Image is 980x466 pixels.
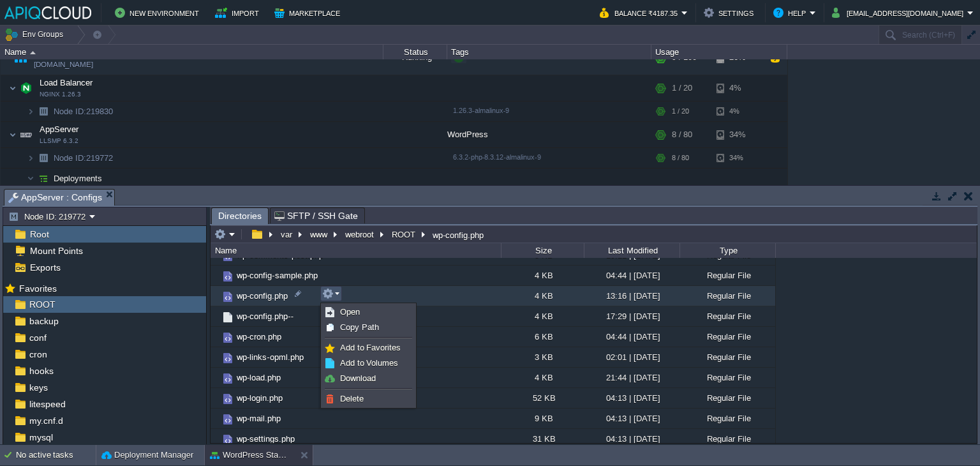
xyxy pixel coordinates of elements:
[211,388,221,408] img: AMDAwAAAACH5BAEAAAAALAAAAAABAAEAAAICRAEAOw==
[221,433,235,447] img: AMDAwAAAACH5BAEAAAAALAAAAAABAAEAAAICRAEAOw==
[221,310,235,324] img: AMDAwAAAACH5BAEAAAAALAAAAAABAAEAAAICRAEAOw==
[384,45,447,59] div: Status
[34,169,52,188] img: AMDAwAAAACH5BAEAAAAALAAAAAABAAEAAAICRAEAOw==
[16,445,96,465] div: No active tasks
[679,266,775,285] div: Regular File
[235,372,283,383] a: wp-load.php
[27,398,68,410] a: litespeed
[584,429,679,449] div: 04:13 | [DATE]
[308,229,330,240] button: www
[340,343,401,352] span: Add to Favorites
[30,51,36,54] img: AMDAwAAAACH5BAEAAAAALAAAAAABAAEAAAICRAEAOw==
[210,449,290,462] button: WordPress Standalone Kit
[323,356,414,370] a: Add to Volumes
[211,327,221,347] img: AMDAwAAAACH5BAEAAAAALAAAAAABAAEAAAICRAEAOw==
[221,412,235,426] img: AMDAwAAAACH5BAEAAAAALAAAAAABAAEAAAICRAEAOw==
[211,347,221,367] img: AMDAwAAAACH5BAEAAAAALAAAAAABAAEAAAICRAEAOw==
[38,77,94,88] span: Load Balancer
[9,75,17,101] img: AMDAwAAAACH5BAEAAAAALAAAAAABAAEAAAICRAEAOw==
[34,58,93,71] a: [DOMAIN_NAME]
[672,122,692,147] div: 8 / 80
[584,266,679,285] div: 04:44 | [DATE]
[501,327,584,347] div: 6 KB
[600,5,681,20] button: Balance ₹4187.35
[54,153,86,163] span: Node ID:
[40,137,78,145] span: LLSMP 6.3.2
[27,262,63,273] a: Exports
[323,341,414,355] a: Add to Favorites
[27,432,55,443] a: mysql
[716,122,758,147] div: 34%
[52,153,115,163] a: Node ID:219772
[211,286,221,306] img: AMDAwAAAACH5BAEAAAAALAAAAAABAAEAAAICRAEAOw==
[27,382,50,393] a: keys
[27,349,49,360] a: cron
[679,286,775,306] div: Regular File
[274,208,358,223] span: SFTP / SSH Gate
[215,5,263,20] button: Import
[38,124,80,134] a: AppServerLLSMP 6.3.2
[679,306,775,326] div: Regular File
[343,229,377,240] button: webroot
[218,208,262,224] span: Directories
[235,393,285,403] a: wp-login.php
[235,311,295,322] a: wp-config.php--
[716,101,758,121] div: 4%
[17,283,59,294] span: Favorites
[679,368,775,387] div: Regular File
[27,365,56,377] a: hooks
[8,190,102,206] span: AppServer : Configs
[584,347,679,367] div: 02:01 | [DATE]
[52,153,115,163] span: 219772
[235,352,306,363] a: wp-links-opml.php
[27,229,51,240] span: Root
[17,122,35,147] img: AMDAwAAAACH5BAEAAAAALAAAAAABAAEAAAICRAEAOw==
[501,286,584,306] div: 4 KB
[340,307,360,317] span: Open
[211,429,221,449] img: AMDAwAAAACH5BAEAAAAALAAAAAABAAEAAAICRAEAOw==
[716,148,758,168] div: 34%
[323,372,414,386] a: Download
[17,283,59,294] a: Favorites
[672,148,689,168] div: 8 / 80
[9,122,17,147] img: AMDAwAAAACH5BAEAAAAALAAAAAABAAEAAAICRAEAOw==
[27,169,34,188] img: AMDAwAAAACH5BAEAAAAALAAAAAABAAEAAAICRAEAOw==
[4,26,68,43] button: Env Groups
[8,211,89,222] button: Node ID: 219772
[679,327,775,347] div: Regular File
[52,106,115,117] a: Node ID:219830
[52,173,104,184] a: Deployments
[34,101,52,121] img: AMDAwAAAACH5BAEAAAAALAAAAAABAAEAAAICRAEAOw==
[773,5,810,20] button: Help
[448,45,651,59] div: Tags
[584,388,679,408] div: 04:13 | [DATE]
[429,229,484,240] div: wp-config.php
[211,368,221,387] img: AMDAwAAAACH5BAEAAAAALAAAAAABAAEAAAICRAEAOw==
[501,388,584,408] div: 52 KB
[679,409,775,428] div: Regular File
[584,327,679,347] div: 04:44 | [DATE]
[1,45,383,59] div: Name
[27,315,61,327] a: backup
[340,322,379,332] span: Copy Path
[101,449,193,462] button: Deployment Manager
[501,266,584,285] div: 4 KB
[221,331,235,345] img: AMDAwAAAACH5BAEAAAAALAAAAAABAAEAAAICRAEAOw==
[235,331,283,342] a: wp-cron.php
[679,388,775,408] div: Regular File
[27,415,65,426] a: my.cnf.d
[585,243,679,258] div: Last Modified
[390,229,419,240] button: ROOT
[235,270,320,281] a: wp-config-sample.php
[27,299,57,310] a: ROOT
[34,148,52,168] img: AMDAwAAAACH5BAEAAAAALAAAAAABAAEAAAICRAEAOw==
[501,347,584,367] div: 3 KB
